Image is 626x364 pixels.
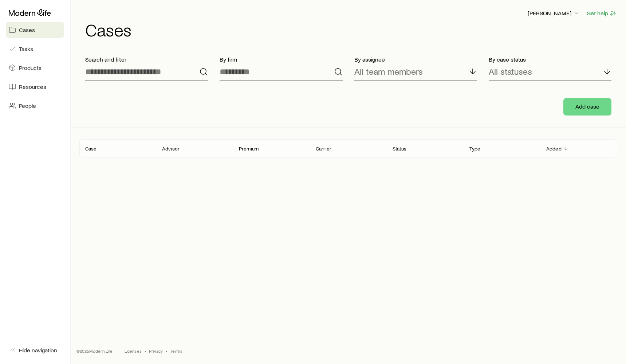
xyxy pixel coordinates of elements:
[528,9,580,17] p: [PERSON_NAME]
[19,83,46,90] span: Resources
[19,45,33,52] span: Tasks
[79,139,617,157] div: Client cases
[6,22,64,38] a: Cases
[145,348,146,354] span: •
[19,102,36,109] span: People
[149,348,163,354] a: Privacy
[19,347,57,354] span: Hide navigation
[220,56,342,63] p: By firm
[239,146,259,152] p: Premium
[489,66,532,77] p: All statuses
[586,9,617,17] button: Get help
[546,146,562,152] p: Added
[19,26,35,34] span: Cases
[393,146,406,152] p: Status
[316,146,331,152] p: Carrier
[85,56,208,63] p: Search and filter
[6,342,64,358] button: Hide navigation
[527,9,580,18] button: [PERSON_NAME]
[354,66,423,77] p: All team members
[76,348,113,354] p: © 2025 Modern Life
[563,98,611,116] button: Add case
[6,41,64,57] a: Tasks
[166,348,167,354] span: •
[354,56,477,63] p: By assignee
[6,79,64,95] a: Resources
[170,348,182,354] a: Terms
[85,21,617,38] h1: Cases
[19,64,42,71] span: Products
[125,348,142,354] a: Licenses
[6,98,64,114] a: People
[6,60,64,76] a: Products
[162,146,180,152] p: Advisor
[85,146,97,152] p: Case
[489,56,611,63] p: By case status
[469,146,481,152] p: Type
